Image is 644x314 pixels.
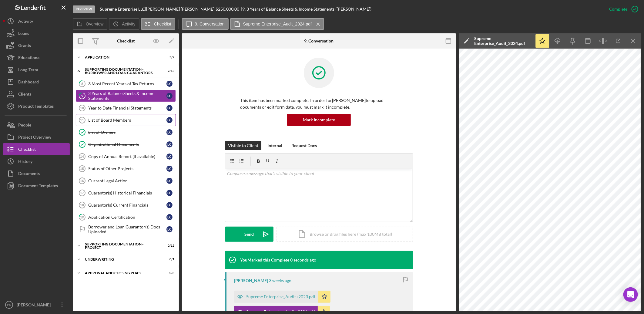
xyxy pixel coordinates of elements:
div: Approval and Closing Phase [85,271,159,275]
time: 2025-08-05 19:57 [269,278,291,283]
div: Guarantor(s) Current Financials [88,203,166,208]
label: Activity [122,22,135,26]
button: Supreme Enterprise_Audit+2023.pdf [234,291,330,303]
div: Documents [18,167,40,181]
tspan: 16 [80,179,84,183]
p: This item has been marked complete. In order for [PERSON_NAME] to upload documents or edit form d... [240,97,398,111]
button: Send [225,227,273,242]
div: 0 / 1 [163,258,174,261]
button: People [3,119,70,131]
a: 83 Most Recent Years of Tax ReturnsLC [76,78,176,90]
button: Educational [3,52,70,64]
div: | [100,7,146,12]
a: List of OwnersLC [76,126,176,138]
div: [PERSON_NAME] [15,299,55,312]
div: L C [166,178,173,184]
div: Checklist [18,143,36,157]
div: Internal [267,141,282,150]
div: Supporting Documentation - Borrower and Loan Guarantors [85,68,159,75]
div: Status of Other Projects [88,166,166,171]
div: Application [85,56,159,59]
div: Application Certification [88,215,166,220]
div: Checklist [117,39,135,43]
div: [PERSON_NAME] [234,278,268,283]
div: L C [166,190,173,196]
button: PS[PERSON_NAME] [3,299,70,311]
button: Activity [3,15,70,27]
div: 3 / 9 [163,56,174,59]
div: Loans [18,27,29,41]
tspan: 8 [81,82,83,86]
button: Mark Incomplete [287,114,351,126]
button: Product Templates [3,100,70,112]
div: Product Templates [18,100,54,114]
div: 9. Conversation [304,39,334,43]
tspan: 14 [80,155,84,158]
div: You Marked this Complete [240,258,289,262]
div: Supreme Enterprise_Audit_2024.pdf [474,36,532,46]
button: Loans [3,27,70,39]
button: Project Overview [3,131,70,143]
button: Supreme Enterprise_Audit_2024.pdf [230,18,324,30]
div: Mark Incomplete [303,114,335,126]
div: [PERSON_NAME] [PERSON_NAME] | [146,7,216,12]
div: Supreme Enterprise_Audit+2023.pdf [246,294,315,299]
a: Borrower and Loan Guarantor(s) Docs UploadedLC [76,223,176,235]
button: History [3,155,70,167]
button: Overview [73,18,107,30]
button: Visible to Client [225,141,261,150]
a: 93 Years of Balance Sheets & Income StatementsLC [76,90,176,102]
button: Grants [3,39,70,52]
label: Overview [86,22,103,26]
tspan: 19 [80,215,84,219]
tspan: 10 [80,106,84,110]
div: Activity [18,15,33,29]
div: Complete [609,3,627,15]
button: Documents [3,167,70,180]
div: In Review [73,5,95,13]
div: List of Board Members [88,118,166,123]
div: Request Docs [291,141,317,150]
div: L C [166,93,173,99]
div: L C [166,105,173,111]
div: L C [166,226,173,232]
div: Dashboard [18,76,39,89]
label: 9. Conversation [195,22,225,26]
a: 10Year to Date Financial StatementsLC [76,102,176,114]
tspan: 11 [80,118,84,122]
button: 9. Conversation [182,18,229,30]
button: Activity [109,18,139,30]
div: Supporting Documentation - Project [85,242,159,249]
div: Open Intercom Messenger [623,287,638,302]
div: People [18,119,31,133]
div: L C [166,141,173,147]
button: Dashboard [3,76,70,88]
a: 15Status of Other ProjectsLC [76,163,176,175]
div: L C [166,202,173,208]
button: Clients [3,88,70,100]
div: 0 / 8 [163,271,174,275]
label: Checklist [154,22,171,26]
div: Copy of Annual Report (if available) [88,154,166,159]
button: Internal [264,141,285,150]
div: Project Overview [18,131,51,145]
div: Document Templates [18,180,58,193]
div: L C [166,129,173,135]
div: Current Legal Action [88,178,166,183]
button: Checklist [3,143,70,155]
a: Document Templates [3,180,70,192]
div: Clients [18,88,31,102]
a: Organizational DocumentsLC [76,138,176,150]
div: 0 / 12 [163,244,174,248]
tspan: 9 [81,94,83,98]
text: PS [7,303,11,307]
